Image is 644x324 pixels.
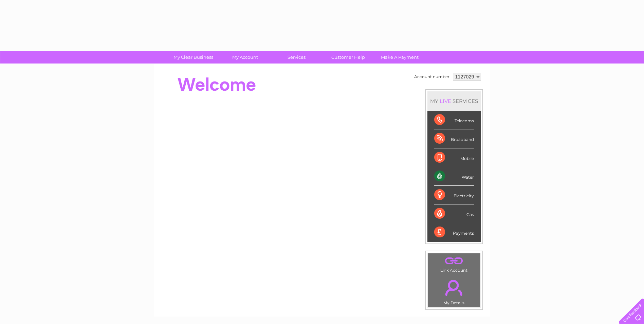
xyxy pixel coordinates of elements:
a: . [430,276,478,300]
div: Water [434,167,474,186]
a: Make A Payment [372,51,428,64]
div: Electricity [434,186,474,204]
a: Customer Help [320,51,376,64]
div: MY SERVICES [427,91,481,111]
a: My Clear Business [165,51,221,64]
div: Gas [434,204,474,223]
td: Link Account [428,253,480,274]
div: LIVE [438,98,453,104]
a: Services [269,51,325,64]
div: Payments [434,223,474,241]
div: Broadband [434,129,474,148]
a: My Account [217,51,273,64]
a: . [430,255,478,267]
div: Mobile [434,148,474,167]
td: Account number [412,71,451,83]
div: Telecoms [434,111,474,129]
td: My Details [428,274,480,307]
